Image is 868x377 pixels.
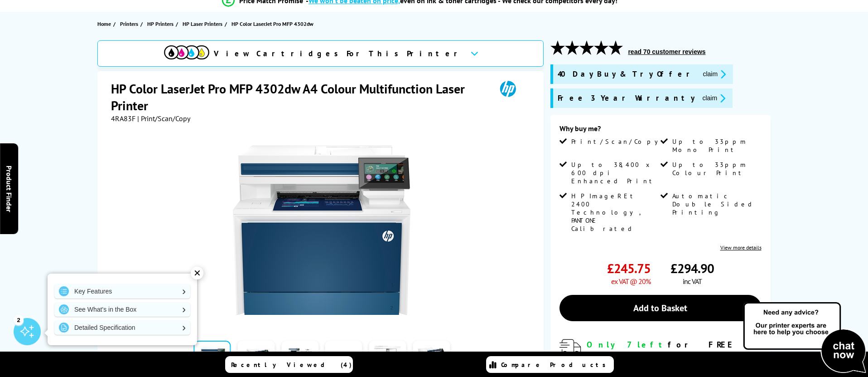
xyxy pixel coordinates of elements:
[233,141,410,319] img: HP Color LaserJet Pro MFP 4302dw
[54,320,190,335] a: Detailed Specification
[231,19,313,29] span: HP Color LaserJet Pro MFP 4302dw
[120,19,140,29] a: Printers
[559,339,761,373] div: modal_delivery
[571,161,658,185] span: Up to 38,400 x 600 dpi Enhanced Print
[225,356,353,373] a: Recently Viewed (4)
[587,339,761,360] div: for FREE Next Day Delivery
[672,137,759,154] span: Up to 33ppm Mono Print
[164,45,209,59] img: cmyk-icon.svg
[487,80,529,97] img: HP
[571,192,658,233] span: HP ImageREt 2400 Technology, PANTONE Calibrated
[672,192,759,216] span: Automatic Double Sided Printing
[700,69,728,79] button: promo-description
[147,19,176,29] a: HP Printers
[120,19,138,29] span: Printers
[501,361,611,369] span: Compare Products
[672,161,759,177] span: Up to 33ppm Colour Print
[625,48,708,56] button: read 70 customer reviews
[183,19,222,29] span: HP Laser Printers
[97,19,111,29] span: Home
[231,19,316,29] a: HP Color LaserJet Pro MFP 4302dw
[111,114,135,123] span: 4RA83F
[683,277,702,286] span: inc VAT
[558,93,695,103] span: Free 3 Year Warranty
[214,49,463,59] span: View Cartridges For This Printer
[54,302,190,317] a: See What's in the Box
[183,19,225,29] a: HP Laser Printers
[611,277,651,286] span: ex VAT @ 20%
[741,301,868,375] img: Open Live Chat window
[147,19,174,29] span: HP Printers
[54,284,190,299] a: Key Features
[571,137,665,146] span: Print/Scan/Copy
[191,267,203,279] div: ✕
[5,165,14,212] span: Product Finder
[670,260,714,277] span: £294.90
[587,339,668,350] span: Only 7 left
[559,124,761,137] div: Why buy me?
[720,244,762,251] a: View more details
[231,361,352,369] span: Recently Viewed (4)
[699,93,728,103] button: promo-description
[97,19,113,29] a: Home
[607,260,651,277] span: £245.75
[486,356,614,373] a: Compare Products
[14,315,24,325] div: 2
[137,114,190,123] span: | Print/Scan/Copy
[558,69,695,79] span: 40 Day Buy & Try Offer
[111,80,487,114] h1: HP Color LaserJet Pro MFP 4302dw A4 Colour Multifunction Laser Printer
[559,295,761,321] a: Add to Basket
